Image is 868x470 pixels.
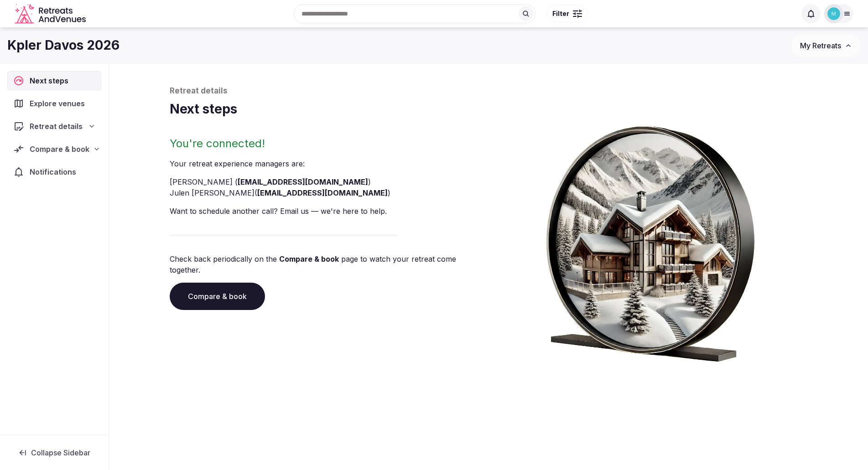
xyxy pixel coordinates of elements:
[15,4,88,24] svg: Retreats and Venues company logo
[7,94,101,113] a: Explore venues
[15,4,88,24] a: Visit the homepage
[827,7,840,20] img: mhooper
[170,136,485,151] h2: You're connected!
[791,34,861,57] button: My Retreats
[170,176,485,187] li: [PERSON_NAME] ( )
[279,254,339,263] a: Compare & book
[170,283,265,310] a: Compare & book
[170,187,485,198] li: Julen [PERSON_NAME] ( )
[170,158,485,169] p: Your retreat experience manager s are :
[30,75,72,86] span: Next steps
[170,206,485,217] p: Want to schedule another call? Email us — we're here to help.
[170,253,485,275] p: Check back periodically on the page to watch your retreat come together.
[170,100,808,118] h1: Next steps
[7,71,101,90] a: Next steps
[30,98,88,109] span: Explore venues
[31,448,90,457] span: Collapse Sidebar
[238,177,368,186] a: [EMAIL_ADDRESS][DOMAIN_NAME]
[30,166,80,177] span: Notifications
[529,118,772,362] img: Winter chalet retreat in picture frame
[546,5,588,22] button: Filter
[257,188,388,197] a: [EMAIL_ADDRESS][DOMAIN_NAME]
[7,36,120,54] h1: Kpler Davos 2026
[30,121,83,132] span: Retreat details
[552,9,569,18] span: Filter
[170,86,808,97] p: Retreat details
[30,144,89,155] span: Compare & book
[7,443,101,463] button: Collapse Sidebar
[7,162,101,181] a: Notifications
[800,41,841,50] span: My Retreats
